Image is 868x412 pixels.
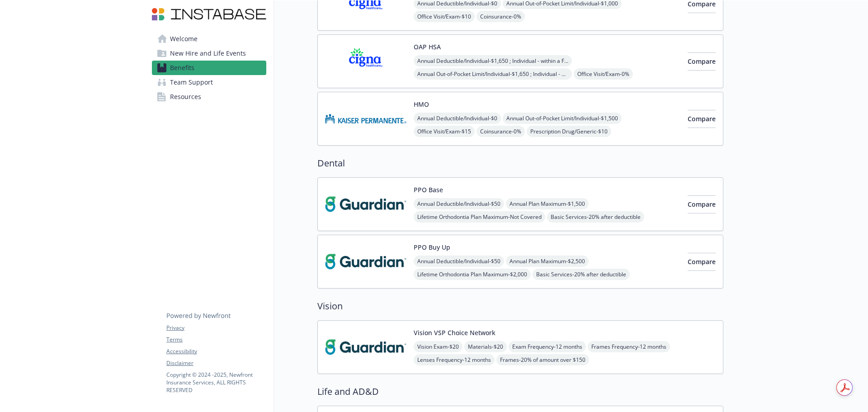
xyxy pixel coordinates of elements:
[414,269,531,280] span: Lifetime Orthodontia Plan Maximum - $2,000
[166,359,266,367] a: Disclaimer
[152,75,266,90] a: Team Support
[533,269,630,280] span: Basic Services - 20% after deductible
[152,32,266,46] a: Welcome
[152,61,266,75] a: Benefits
[506,198,589,209] span: Annual Plan Maximum - $1,500
[414,126,475,137] span: Office Visit/Exam - $15
[170,75,213,90] span: Team Support
[170,32,198,46] span: Welcome
[317,299,723,313] h2: Vision
[688,257,716,266] span: Compare
[152,90,266,104] a: Resources
[688,114,716,123] span: Compare
[547,211,644,223] span: Basic Services - 20% after deductible
[414,55,572,66] span: Annual Deductible/Individual - $1,650 ; Individual - within a Family: $3,300
[414,341,462,352] span: Vision Exam - $20
[527,126,611,137] span: Prescription Drug/Generic - $10
[414,99,429,109] button: HMO
[688,200,716,208] span: Compare
[509,341,586,352] span: Exam Frequency - 12 months
[688,52,716,71] button: Compare
[166,336,266,344] a: Terms
[170,61,194,75] span: Benefits
[496,354,589,365] span: Frames - 20% of amount over $150
[414,354,495,365] span: Lenses Frequency - 12 months
[414,68,572,80] span: Annual Out-of-Pocket Limit/Individual - $1,650 ; Individual - within a Family: $3,300
[166,347,266,355] a: Accessibility
[325,42,406,81] img: CIGNA carrier logo
[166,371,266,394] p: Copyright © 2024 - 2025 , Newfront Insurance Services, ALL RIGHTS RESERVED
[414,42,441,52] button: OAP HSA
[325,328,406,366] img: Guardian carrier logo
[688,57,716,66] span: Compare
[166,324,266,332] a: Privacy
[325,99,406,138] img: Kaiser Permanente Insurance Company carrier logo
[464,341,507,352] span: Materials - $20
[414,198,504,209] span: Annual Deductible/Individual - $50
[170,46,246,61] span: New Hire and Life Events
[476,11,525,22] span: Coinsurance - 0%
[476,126,525,137] span: Coinsurance - 0%
[170,90,201,104] span: Resources
[688,253,716,271] button: Compare
[152,46,266,61] a: New Hire and Life Events
[325,185,406,223] img: Guardian carrier logo
[588,341,670,352] span: Frames Frequency - 12 months
[414,113,501,124] span: Annual Deductible/Individual - $0
[414,242,450,252] button: PPO Buy Up
[688,110,716,128] button: Compare
[574,68,633,80] span: Office Visit/Exam - 0%
[317,385,723,398] h2: Life and AD&D
[414,256,504,267] span: Annual Deductible/Individual - $50
[317,156,723,170] h2: Dental
[506,256,589,267] span: Annual Plan Maximum - $2,500
[325,242,406,281] img: Guardian carrier logo
[414,11,475,22] span: Office Visit/Exam - $10
[503,113,622,124] span: Annual Out-of-Pocket Limit/Individual - $1,500
[688,195,716,213] button: Compare
[414,211,545,223] span: Lifetime Orthodontia Plan Maximum - Not Covered
[414,185,443,194] button: PPO Base
[414,328,495,337] button: Vision VSP Choice Network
